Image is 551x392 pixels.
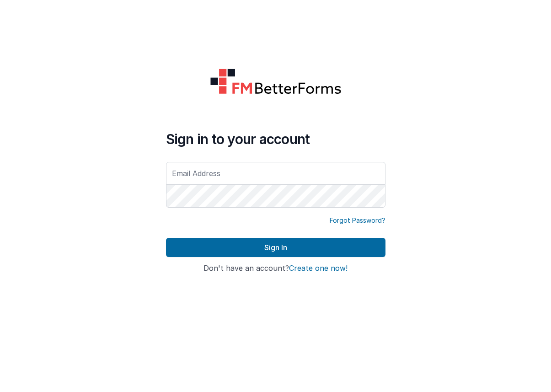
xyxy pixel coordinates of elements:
h4: Sign in to your account [166,131,385,147]
button: Sign In [166,238,385,257]
input: Email Address [166,162,385,185]
button: Create one now! [289,264,348,273]
a: Forgot Password? [330,216,385,225]
h4: Don't have an account? [166,264,385,273]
